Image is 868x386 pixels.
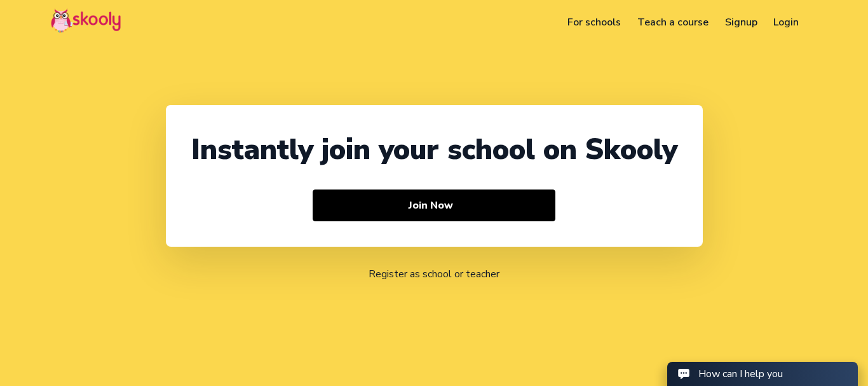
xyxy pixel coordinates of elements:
div: Instantly join your school on Skooly [191,130,677,169]
a: For schools [560,12,630,32]
a: Signup [717,12,766,32]
button: Join Now [313,190,556,221]
img: Skooly [51,8,121,33]
a: Teach a course [629,12,717,32]
a: Login [765,12,807,32]
a: Register as school or teacher [369,267,499,281]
